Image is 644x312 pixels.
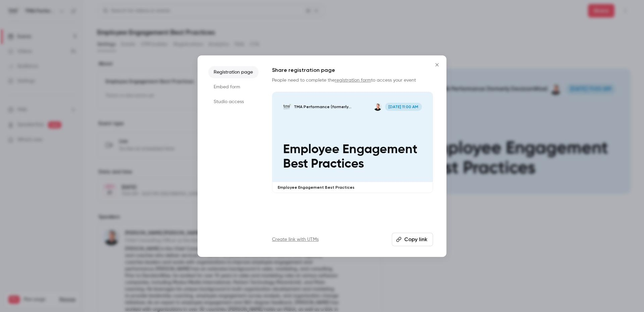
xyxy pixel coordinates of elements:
[294,104,373,109] p: TMA Performance (formerly DecisionWise)
[278,185,427,190] p: Employee Engagement Best Practices
[272,92,433,193] a: Employee Engagement Best PracticesTMA Performance (formerly DecisionWise)Charles Rogel[DATE] 11:0...
[272,66,433,74] h1: Share registration page
[283,103,291,111] img: Employee Engagement Best Practices
[208,96,259,108] li: Studio access
[272,236,319,243] a: Create link with UTMs
[430,58,444,72] button: Close
[392,233,433,246] button: Copy link
[385,103,422,111] span: [DATE] 11:00 AM
[208,66,259,78] li: Registration page
[272,77,433,84] p: People need to complete the to access your event
[374,103,382,111] img: Charles Rogel
[208,81,259,93] li: Embed form
[283,142,422,172] p: Employee Engagement Best Practices
[335,78,371,83] a: registration form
